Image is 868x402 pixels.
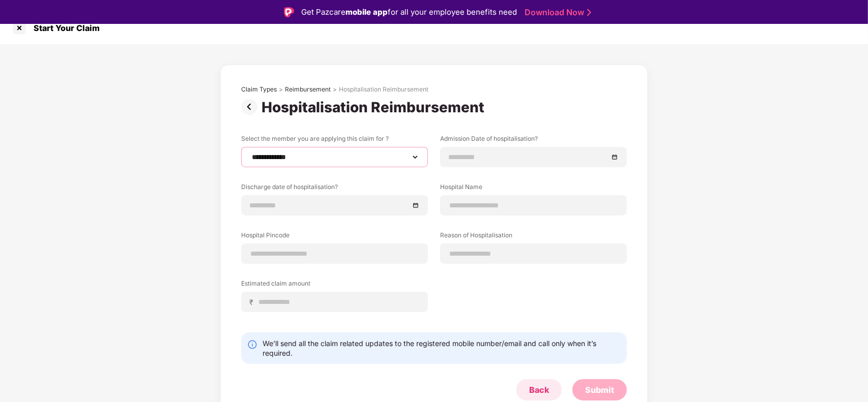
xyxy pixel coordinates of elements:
[27,23,100,33] div: Start Your Claim
[241,231,428,243] label: Hospital Pincode
[585,384,614,395] div: Submit
[263,338,621,358] div: We’ll send all the claim related updates to the registered mobile number/email and call only when...
[285,85,331,94] div: Reimbursement
[262,99,488,116] div: Hospitalisation Reimbursement
[241,279,428,292] label: Estimated claim amount
[241,99,262,115] img: svg+xml;base64,PHN2ZyBpZD0iUHJldi0zMngzMiIgeG1sbnM9Imh0dHA6Ly93d3cudzMub3JnLzIwMDAvc3ZnIiB3aWR0aD...
[440,182,627,195] label: Hospital Name
[249,297,257,307] span: ₹
[345,7,388,17] strong: mobile app
[301,6,517,18] div: Get Pazcare for all your employee benefits need
[525,7,588,18] a: Download Now
[587,7,591,18] img: Stroke
[241,85,277,94] div: Claim Types
[284,7,294,17] img: Logo
[440,134,627,147] label: Admission Date of hospitalisation?
[333,85,337,94] div: >
[529,384,549,395] div: Back
[279,85,283,94] div: >
[241,134,428,147] label: Select the member you are applying this claim for ?
[440,231,627,243] label: Reason of Hospitalisation
[339,85,428,94] div: Hospitalisation Reimbursement
[247,339,257,350] img: svg+xml;base64,PHN2ZyBpZD0iSW5mby0yMHgyMCIgeG1sbnM9Imh0dHA6Ly93d3cudzMub3JnLzIwMDAvc3ZnIiB3aWR0aD...
[241,182,428,195] label: Discharge date of hospitalisation?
